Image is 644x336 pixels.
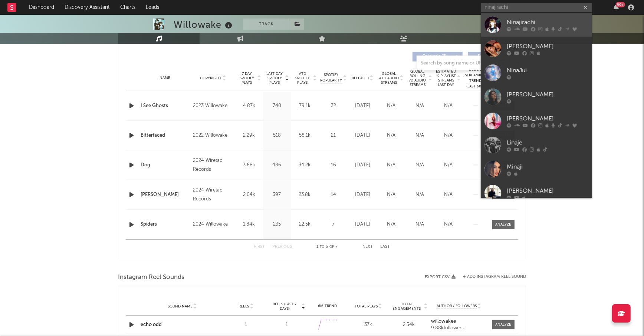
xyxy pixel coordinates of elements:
span: Global ATD Audio Streams [379,71,399,85]
div: 32 [321,102,346,110]
div: N/A [436,102,461,110]
button: Track [243,19,290,30]
div: 6M Trend [309,303,346,309]
span: Instagram Reel Sounds [118,273,184,282]
div: N/A [407,132,432,139]
div: N/A [379,162,404,169]
span: Last Day Spotify Plays [265,71,285,85]
button: Next [362,245,373,249]
div: 9.88k followers [431,326,487,331]
div: N/A [436,132,461,139]
div: N/A [379,221,404,228]
button: Originals(7) [413,52,463,61]
span: Reels [239,304,249,309]
a: willowakee [431,319,487,324]
a: echo odd [141,322,162,327]
div: 518 [265,132,289,139]
div: 34.2k [293,162,317,169]
div: 99 + [616,2,625,7]
div: 2.54k [391,321,428,329]
div: 397 [265,191,289,199]
div: 2024 Willowake [193,220,233,229]
button: 99+ [614,4,619,10]
div: N/A [407,162,432,169]
div: [DATE] [350,102,375,110]
div: N/A [379,191,404,199]
div: 22.5k [293,221,317,228]
div: 23.8k [293,191,317,199]
a: [PERSON_NAME] [481,181,592,205]
div: 79.1k [293,102,317,110]
div: 4.87k [237,102,261,110]
a: Bitterfaced [141,132,189,139]
div: 14 [321,191,346,199]
div: 235 [265,221,289,228]
div: Ninajirachi [507,18,588,27]
div: 2024 Wiretap Records [193,186,233,204]
div: 2024 Wiretap Records [193,156,233,174]
div: 486 [265,162,289,169]
span: Copyright [200,76,221,80]
span: Released [352,76,369,80]
div: 21 [321,132,346,139]
a: Minaji [481,157,592,181]
span: Total Engagements [391,302,423,311]
div: 2023 Willowake [193,102,233,110]
span: Reels (last 7 days) [268,302,301,311]
div: N/A [436,221,461,228]
div: Minaji [507,162,588,171]
a: Ninajirachi [481,13,592,37]
div: 1.84k [237,221,261,228]
div: 37k [350,321,387,329]
a: [PERSON_NAME] [481,37,592,61]
button: + Add Instagram Reel Sound [463,275,526,279]
div: [DATE] [350,191,375,199]
a: Spiders [141,221,189,228]
button: Features(0) [468,52,518,61]
div: + Add Instagram Reel Sound [456,275,526,279]
div: 2.04k [237,191,261,199]
span: ATD Spotify Plays [293,71,312,85]
div: N/A [436,162,461,169]
span: Spotify Popularity [321,72,342,83]
div: 7 [321,221,346,228]
a: NinaJui [481,61,592,85]
a: I See Ghosts [141,102,189,110]
div: N/A [379,102,404,110]
div: N/A [436,191,461,199]
a: [PERSON_NAME] [481,109,592,133]
div: 740 [265,102,289,110]
div: N/A [379,132,404,139]
strong: willowakee [431,319,456,324]
div: Willowake [174,19,234,31]
div: 58.1k [293,132,317,139]
div: Name [141,75,189,81]
a: Linaje [481,133,592,157]
div: 1 [268,321,305,329]
button: Previous [272,245,292,249]
div: [DATE] [350,162,375,169]
div: 2.29k [237,132,261,139]
div: NinaJui [507,66,588,75]
div: [PERSON_NAME] [507,114,588,123]
div: [DATE] [350,221,375,228]
span: of [330,245,334,249]
span: Total Plays [355,304,378,309]
div: 3.68k [237,162,261,169]
a: Dog [141,162,189,169]
div: N/A [407,102,432,110]
div: [PERSON_NAME] [507,186,588,195]
div: 1 5 7 [307,243,348,252]
div: 2022 Willowake [193,131,233,140]
input: Search for artists [481,3,592,12]
span: Features ( 0 ) [473,54,507,59]
span: to [320,245,325,249]
span: 7 Day Spotify Plays [237,71,257,85]
a: [PERSON_NAME] [141,191,189,199]
a: [PERSON_NAME] [481,85,592,109]
span: Author / Followers [437,304,477,309]
div: [PERSON_NAME] [507,90,588,99]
